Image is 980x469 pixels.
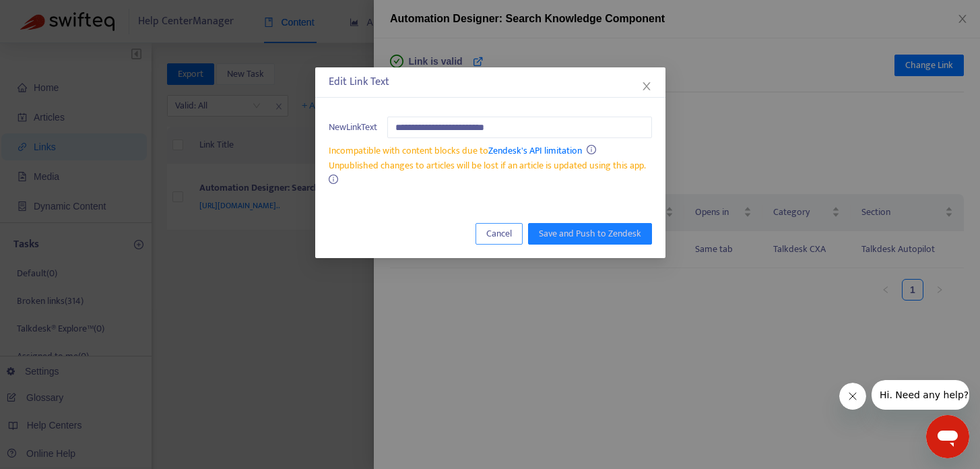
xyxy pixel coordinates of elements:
[329,74,652,90] div: Edit Link Text
[486,226,512,241] span: Cancel
[639,79,654,94] button: Close
[329,120,377,135] span: New Link Text
[476,223,523,245] button: Cancel
[872,380,969,410] iframe: Message from company
[528,223,652,245] button: Save and Push to Zendesk
[587,145,596,154] span: info-circle
[329,143,582,158] span: Incompatible with content blocks due to
[926,415,969,458] iframe: Button to launch messaging window
[488,143,582,158] a: Zendesk's API limitation
[329,175,338,184] span: info-circle
[641,81,652,92] span: close
[839,383,866,410] iframe: Close message
[329,158,646,173] span: Unpublished changes to articles will be lost if an article is updated using this app.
